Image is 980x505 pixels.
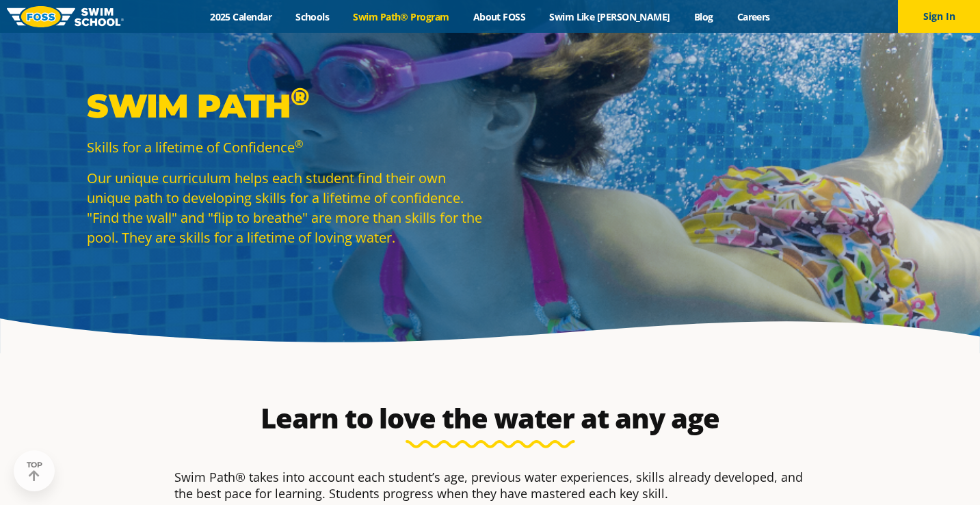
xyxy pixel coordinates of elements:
p: Swim Path [87,85,484,126]
sup: ® [295,137,303,150]
sup: ® [291,81,309,111]
h2: Learn to love the water at any age [168,402,813,435]
p: Our unique curriculum helps each student find their own unique path to developing skills for a li... [87,168,484,247]
p: Skills for a lifetime of Confidence [87,137,484,157]
p: Swim Path® takes into account each student’s age, previous water experiences, skills already deve... [174,469,806,502]
div: TOP [27,461,42,482]
a: Swim Path® Program [341,10,461,23]
a: About FOSS [461,10,538,23]
a: 2025 Calendar [198,10,284,23]
a: Swim Like [PERSON_NAME] [538,10,683,23]
a: Schools [284,10,341,23]
a: Blog [682,10,725,23]
img: FOSS Swim School Logo [7,6,124,27]
a: Careers [725,10,782,23]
